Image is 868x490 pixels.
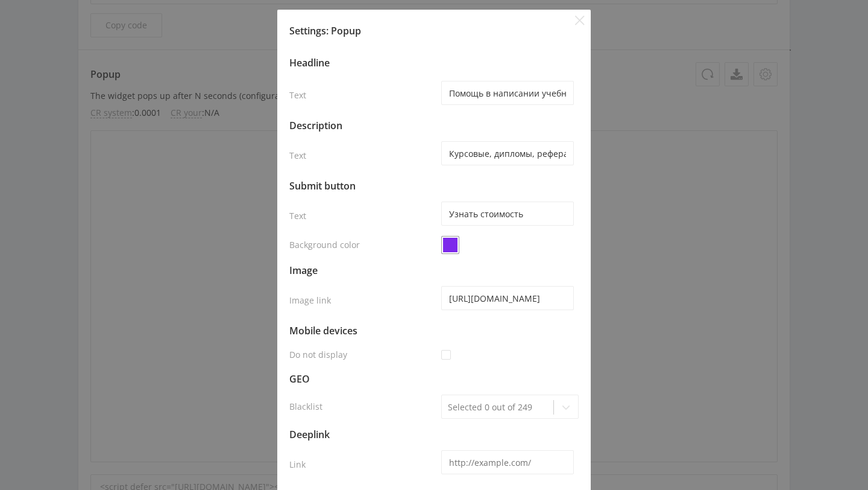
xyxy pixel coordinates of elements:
[289,24,579,37] div: Settings: Popup
[289,76,436,112] div: Text
[289,421,436,445] div: Deeplink
[289,366,436,390] div: GEO
[289,136,436,173] div: Text
[289,257,436,281] div: Image
[289,52,436,76] div: Headline
[441,450,574,474] input: http://example.com/
[575,16,585,25] button: Close
[289,197,436,233] div: Text
[289,342,436,366] div: Do not display
[289,317,436,342] div: Mobile devices
[289,233,436,257] div: Background color
[289,390,436,421] div: Blacklist
[289,173,436,197] div: Submit button
[289,445,436,482] div: Link
[289,281,436,317] div: Image link
[289,112,436,136] div: Description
